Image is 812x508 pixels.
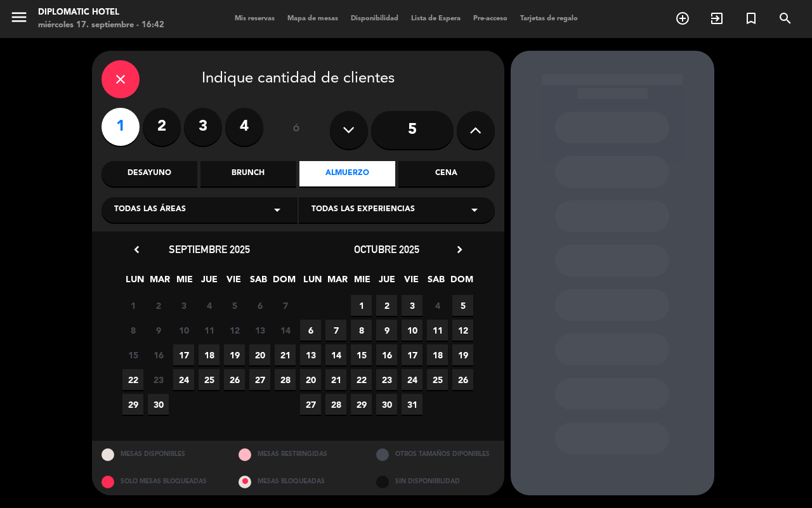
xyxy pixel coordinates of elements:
span: 14 [275,320,296,341]
div: Indique cantidad de clientes [101,60,495,98]
i: chevron_right [453,243,466,256]
span: 19 [224,344,245,365]
span: 12 [224,320,245,341]
span: 28 [325,394,346,415]
div: Diplomatic Hotel [38,6,164,19]
span: VIE [223,272,244,293]
label: 1 [101,108,140,146]
span: 29 [122,394,143,415]
span: 25 [427,369,448,390]
span: VIE [401,272,422,293]
span: 9 [148,320,169,341]
span: 11 [199,320,219,341]
span: 2 [376,295,397,316]
span: Mapa de mesas [281,15,344,22]
label: 4 [225,108,263,146]
span: 5 [452,295,473,316]
span: 7 [325,320,346,341]
span: 12 [452,320,473,341]
span: octubre 2025 [354,243,419,256]
div: SIN DISPONIBILIDAD [367,468,504,495]
span: 6 [300,320,321,341]
i: search [778,11,793,26]
label: 3 [184,108,222,146]
span: Pre-acceso [467,15,514,22]
span: 2 [148,295,169,316]
span: JUE [199,272,219,293]
span: Lista de Espera [405,15,467,22]
span: 24 [173,369,194,390]
span: 16 [376,344,397,365]
div: Cena [398,161,494,186]
span: 8 [122,320,143,341]
span: LUN [124,272,145,293]
span: 27 [300,394,321,415]
span: 3 [402,295,422,316]
span: 19 [452,344,473,365]
span: 10 [173,320,194,341]
div: Desayuno [101,161,197,186]
span: 10 [402,320,422,341]
span: JUE [376,272,397,293]
span: 25 [199,369,219,390]
span: 13 [300,344,321,365]
span: 17 [402,344,422,365]
div: miércoles 17. septiembre - 16:42 [38,19,164,32]
span: 8 [351,320,372,341]
span: 24 [402,369,422,390]
span: Disponibilidad [344,15,405,22]
span: 28 [275,369,296,390]
span: Tarjetas de regalo [514,15,584,22]
span: 9 [376,320,397,341]
span: SAB [426,272,447,293]
span: 15 [122,344,143,365]
span: 4 [427,295,448,316]
div: MESAS DISPONIBLES [92,441,230,468]
i: close [113,72,128,87]
span: 3 [173,295,194,316]
i: exit_to_app [709,11,724,26]
span: MIE [351,272,372,293]
i: chevron_left [130,243,143,256]
span: 6 [249,295,270,316]
span: 22 [351,369,372,390]
span: 18 [199,344,219,365]
span: SAB [248,272,269,293]
label: 2 [143,108,181,146]
span: LUN [302,272,323,293]
div: SOLO MESAS BLOQUEADAS [92,468,230,495]
span: 30 [376,394,397,415]
span: 23 [148,369,169,390]
span: Todas las áreas [114,204,186,216]
span: 20 [249,344,270,365]
i: turned_in_not [743,11,759,26]
span: 18 [427,344,448,365]
span: DOM [450,272,471,293]
div: MESAS RESTRINGIDAS [229,441,367,468]
div: MESAS BLOQUEADAS [229,468,367,495]
span: 27 [249,369,270,390]
span: 22 [122,369,143,390]
span: 16 [148,344,169,365]
span: 13 [249,320,270,341]
div: ó [276,108,317,152]
span: 5 [224,295,245,316]
span: MIE [174,272,195,293]
span: 17 [173,344,194,365]
span: 7 [275,295,296,316]
span: MAR [327,272,348,293]
span: 31 [402,394,422,415]
i: arrow_drop_down [270,202,285,218]
div: OTROS TAMAÑOS DIPONIBLES [367,441,504,468]
span: 1 [122,295,143,316]
i: arrow_drop_down [467,202,482,218]
span: MAR [149,272,170,293]
span: 21 [325,369,346,390]
span: Mis reservas [228,15,281,22]
span: 23 [376,369,397,390]
span: DOM [273,272,294,293]
span: 15 [351,344,372,365]
span: 4 [199,295,219,316]
span: 30 [148,394,169,415]
span: 20 [300,369,321,390]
